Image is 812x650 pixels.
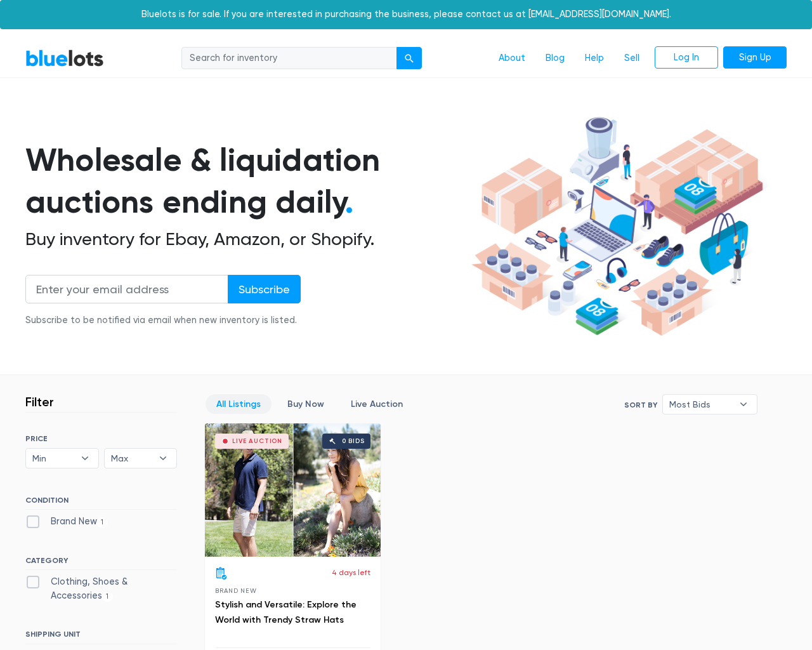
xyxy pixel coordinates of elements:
label: Brand New [25,515,108,529]
span: Max [111,449,153,468]
a: Help [575,46,614,70]
input: Subscribe [228,275,301,303]
a: Stylish and Versatile: Explore the World with Trendy Straw Hats [215,599,357,625]
a: Buy Now [277,394,335,414]
a: Blog [535,46,575,70]
h6: PRICE [25,434,177,443]
a: BlueLots [25,49,104,67]
span: Brand New [215,587,256,594]
div: Live Auction [232,438,282,444]
h6: CONDITION [25,496,177,510]
h2: Buy inventory for Ebay, Amazon, or Shopify. [25,229,467,250]
a: Sign Up [723,46,787,69]
span: 1 [97,517,108,527]
a: All Listings [206,394,272,414]
span: 1 [102,592,113,602]
h3: Filter [25,394,54,409]
span: . [345,183,353,221]
span: Min [32,449,74,468]
b: ▾ [150,449,176,468]
input: Enter your email address [25,275,228,303]
h1: Wholesale & liquidation auctions ending daily [25,139,467,223]
div: Subscribe to be notified via email when new inventory is listed. [25,314,301,328]
h6: SHIPPING UNIT [25,630,177,644]
a: Log In [655,46,718,69]
label: Clothing, Shoes & Accessories [25,575,177,602]
p: 4 days left [332,567,370,578]
a: Live Auction 0 bids [205,423,381,557]
b: ▾ [72,449,98,468]
a: Live Auction [340,394,414,414]
a: Sell [614,46,650,70]
label: Sort By [624,399,657,411]
div: 0 bids [342,438,365,444]
b: ▾ [730,395,757,414]
h6: CATEGORY [25,556,177,570]
span: Most Bids [669,395,733,414]
a: About [488,46,535,70]
img: hero-ee84e7d0318cb26816c560f6b4441b76977f77a177738b4e94f68c95b2b83dbb.png [467,111,768,342]
input: Search for inventory [181,47,397,70]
